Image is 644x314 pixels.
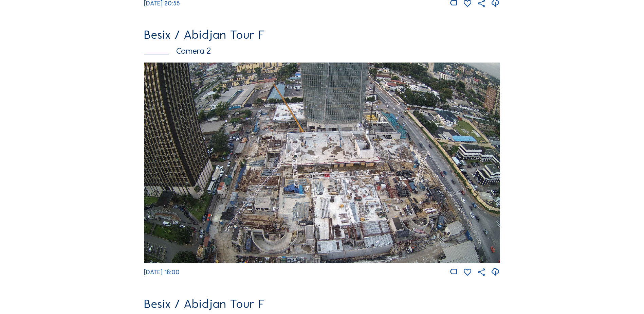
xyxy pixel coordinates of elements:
img: Image [144,63,500,263]
span: [DATE] 18:00 [144,268,180,276]
div: Besix / Abidjan Tour F [144,29,500,41]
div: Besix / Abidjan Tour F [144,298,500,310]
div: Camera 2 [144,47,500,55]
